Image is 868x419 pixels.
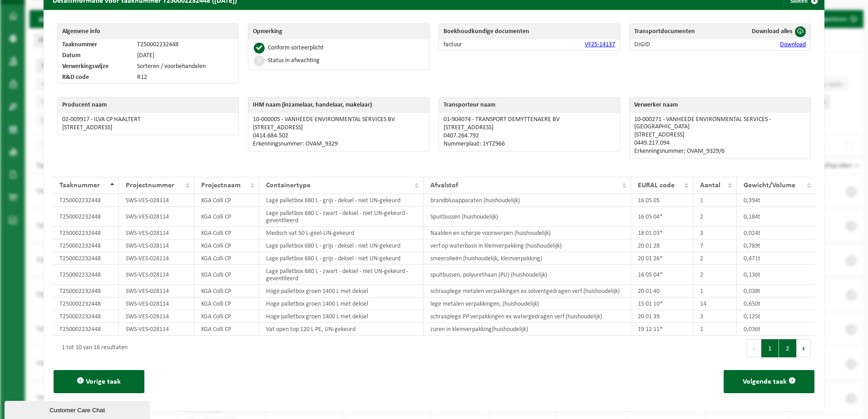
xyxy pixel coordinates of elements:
span: Vorige taak [86,378,121,385]
td: SWS-VES-028114 [119,323,194,336]
td: 0,036t [737,323,815,336]
p: [STREET_ADDRESS] [253,124,424,132]
span: Taaknummer [59,182,100,189]
td: KGA Colli CP [194,297,260,310]
td: 0,136t [737,265,815,285]
td: SWS-VES-028114 [119,194,194,207]
p: Erkenningsnummer: OVAM_9329/6 [634,148,806,155]
td: 20 01 40 [631,285,693,297]
td: Sorteren / voorbehandelen [133,61,238,72]
td: KGA Colli CP [194,285,260,297]
td: factuur [439,39,513,50]
td: 20 01 28 [631,239,693,252]
td: lege metalen verpakkingen, (huishoudelijk) [424,297,631,310]
button: 2 [779,339,797,357]
span: Volgende taak [743,378,787,385]
td: 1 [693,323,737,336]
td: 16 05 05 [631,194,693,207]
th: Transportdocumenten [630,24,725,39]
td: T250002232448 [53,239,119,252]
td: Lage palletbox 680 L - zwart - deksel - niet UN-gekeurd - geventileerd [259,265,424,285]
td: spuitbussen, polyurethaan (PU) (huishoudelijk) [424,265,631,285]
td: Hoge palletbox groen 1400 L met deksel [259,310,424,323]
td: KGA Colli CP [194,227,260,239]
td: T250002232448 [53,310,119,323]
td: 0,184t [737,207,815,227]
td: Spuitbussen (huishoudelijk) [424,207,631,227]
td: SWS-VES-028114 [119,227,194,239]
th: Transporteur naam [439,97,620,113]
td: T250002232448 [53,297,119,310]
td: Medisch vat 50 L-geel-UN-gekeurd [259,227,424,239]
td: SWS-VES-028114 [119,252,194,265]
p: [STREET_ADDRESS] [634,132,806,139]
div: Status in afwachting [268,58,320,64]
td: SWS-VES-028114 [119,285,194,297]
p: 0414.684.502 [253,132,424,140]
td: 16 05 04* [631,207,693,227]
td: R&D code [58,72,133,83]
button: Previous [747,339,761,357]
p: Nummerplaat: 1YTZ966 [444,141,615,148]
td: 7 [693,239,737,252]
td: Hoge palletbox groen 1400 L met deksel [259,297,424,310]
td: SWS-VES-028114 [119,297,194,310]
td: [DATE] [133,50,238,61]
a: VF25-14137 [585,41,615,48]
td: 2 [693,252,737,265]
td: schraaplege PP verpakkingen ex watergedragen verf (huishoudelijk) [424,310,631,323]
p: 0407.264.792 [444,132,615,140]
td: 20 01 39 [631,310,693,323]
td: verf op waterbasis in kleinverpakking (huishoudelijk) [424,239,631,252]
p: 10-000005 - VANHEEDE ENVIRONMENTAL SERVICES BV [253,116,424,123]
td: 0,789t [737,239,815,252]
p: 10-000271 - VANHEEDE ENVIRONMENTAL SERVICES - [GEOGRAPHIC_DATA] [634,116,806,131]
td: T250002232448 [53,323,119,336]
td: 14 [693,297,737,310]
span: Aantal [700,182,720,189]
td: KGA Colli CP [194,323,260,336]
span: EURAL code [638,182,675,189]
span: Containertype [266,182,311,189]
td: 1 [693,194,737,207]
span: Gewicht/Volume [744,182,795,189]
button: Volgende taak [724,370,814,393]
td: DIGID [630,39,725,50]
p: [STREET_ADDRESS] [444,124,615,132]
td: T250002232448 [53,285,119,297]
button: 1 [761,339,779,357]
div: 1 tot 10 van 16 resultaten [57,340,128,356]
td: KGA Colli CP [194,207,260,227]
td: 0,125t [737,310,815,323]
td: brandblusapparaten (huishoudelijk) [424,194,631,207]
td: SWS-VES-028114 [119,265,194,285]
td: T250002232448 [133,39,238,50]
th: Producent naam [58,97,238,113]
p: 01-904074 - TRANSPORT DEMYTTENAERE BV [444,116,615,123]
td: T250002232448 [53,227,119,239]
td: zuren in kleinverpakking(huishoudelijk) [424,323,631,336]
td: Lage palletbox 680 L - grijs - deksel - niet UN-gekeurd [259,194,424,207]
td: SWS-VES-028114 [119,239,194,252]
td: KGA Colli CP [194,265,260,285]
td: T250002232448 [53,252,119,265]
td: KGA Colli CP [194,252,260,265]
td: KGA Colli CP [194,239,260,252]
td: 19 12 11* [631,323,693,336]
div: Conform sorteerplicht [268,45,324,51]
td: Naalden en scherpe voorwerpen (huishoudelijk) [424,227,631,239]
td: schraaplege metalen verpakkingen ex solventgedragen verf (huishoudelijk) [424,285,631,297]
th: Verwerker naam [630,97,810,113]
span: Projectnummer [126,182,174,189]
td: 0,471t [737,252,815,265]
iframe: chat widget [5,399,152,419]
th: Opmerking [248,24,429,39]
p: 0449.217.094 [634,140,806,147]
td: 2 [693,207,737,227]
button: Next [797,339,811,357]
td: SWS-VES-028114 [119,310,194,323]
td: Verwerkingswijze [58,61,133,72]
td: 1 [693,285,737,297]
a: Download [780,41,806,48]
